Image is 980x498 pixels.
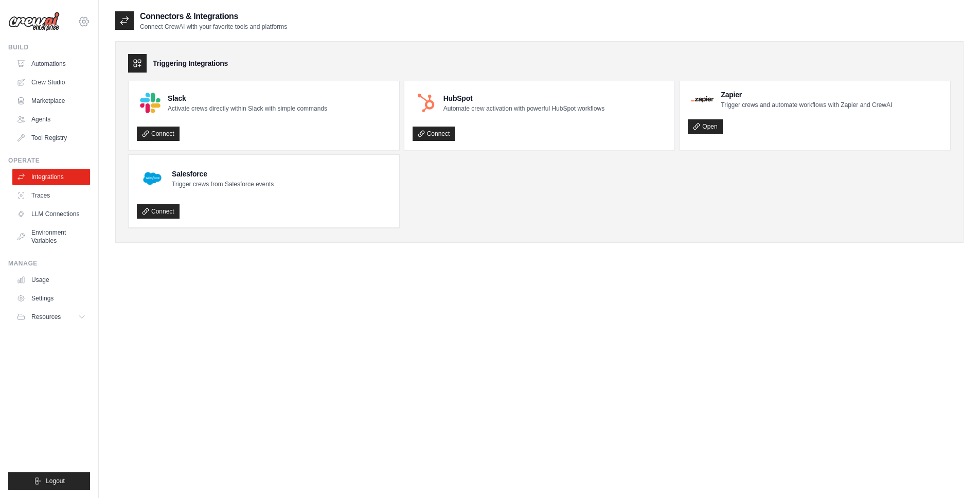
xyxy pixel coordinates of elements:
a: Crew Studio [12,74,90,91]
h4: Salesforce [172,169,274,179]
a: Agents [12,111,90,128]
p: Automate crew activation with powerful HubSpot workflows [443,104,604,113]
div: Operate [8,156,90,165]
a: Connect [137,204,180,219]
a: Integrations [12,169,90,185]
h4: Zapier [721,90,892,100]
div: Build [8,43,90,51]
a: Marketplace [12,93,90,109]
a: Connect [413,127,455,141]
p: Connect CrewAI with your favorite tools and platforms [140,23,287,31]
h2: Connectors & Integrations [140,10,287,23]
img: Zapier Logo [691,96,714,102]
p: Trigger crews and automate workflows with Zapier and CrewAI [721,101,892,109]
span: Logout [46,477,65,485]
h4: Slack [168,93,327,103]
a: Settings [12,290,90,307]
button: Logout [8,472,90,490]
span: Resources [31,313,61,321]
a: Connect [137,127,180,141]
img: Slack Logo [140,93,161,113]
h3: Triggering Integrations [153,58,228,68]
img: Logo [8,12,60,31]
a: Traces [12,187,90,204]
a: Automations [12,56,90,72]
a: Usage [12,272,90,288]
div: Manage [8,259,90,268]
h4: HubSpot [443,93,604,103]
img: Salesforce Logo [140,166,165,191]
a: Open [688,119,722,134]
a: Environment Variables [12,224,90,249]
a: Tool Registry [12,130,90,146]
p: Trigger crews from Salesforce events [172,180,274,188]
p: Activate crews directly within Slack with simple commands [168,104,327,113]
img: HubSpot Logo [416,93,436,113]
button: Resources [12,309,90,325]
a: LLM Connections [12,206,90,222]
